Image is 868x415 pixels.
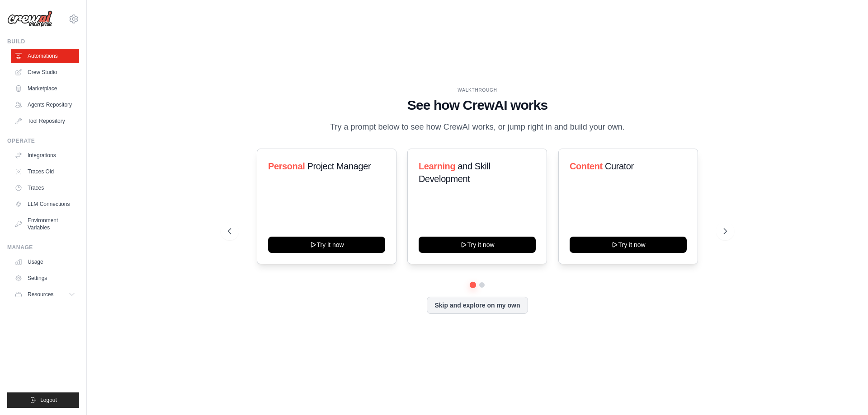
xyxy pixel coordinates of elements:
[268,237,385,253] button: Try it now
[11,181,79,195] a: Traces
[11,98,79,112] a: Agents Repository
[11,65,79,79] a: Crew Studio
[11,255,79,269] a: Usage
[228,97,727,113] h1: See how CrewAI works
[11,197,79,211] a: LLM Connections
[11,114,79,128] a: Tool Repository
[11,271,79,285] a: Settings
[419,161,455,171] span: Learning
[325,121,629,134] p: Try a prompt below to see how CrewAI works, or jump right in and build your own.
[11,148,79,163] a: Integrations
[419,161,490,184] span: and Skill Development
[228,87,727,93] div: WALKTHROUGH
[11,213,79,235] a: Environment Variables
[307,161,371,171] span: Project Manager
[419,237,536,253] button: Try it now
[7,10,52,28] img: Logo
[7,137,79,145] div: Operate
[427,297,528,314] button: Skip and explore on my own
[11,287,79,302] button: Resources
[570,237,687,253] button: Try it now
[11,49,79,63] a: Automations
[28,291,53,298] span: Resources
[11,164,79,179] a: Traces Old
[40,396,57,404] span: Logout
[268,161,305,171] span: Personal
[605,161,634,171] span: Curator
[7,244,79,251] div: Manage
[11,81,79,96] a: Marketplace
[7,38,79,45] div: Build
[570,161,603,171] span: Content
[7,392,79,408] button: Logout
